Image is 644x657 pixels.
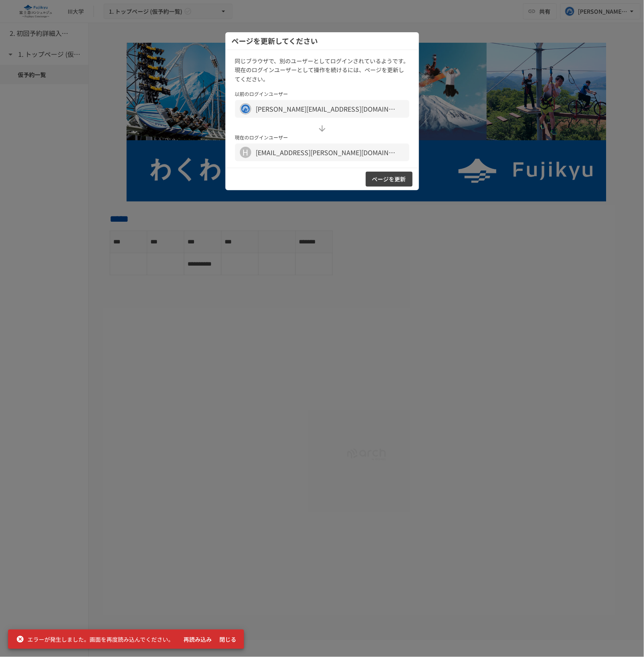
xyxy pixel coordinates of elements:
div: エラーが発生しました。画面を再度読み込んでください。 [16,632,174,647]
button: 閉じる [215,632,241,647]
p: 現在のログインユーザー [235,133,409,141]
div: [EMAIL_ADDRESS][PERSON_NAME][DOMAIN_NAME] [256,148,397,157]
div: H [240,147,251,158]
p: 同じブラウザで、別のユーザーとしてログインされているようです。 現在のログインユーザーとして操作を続けるには、ページを更新してください。 [235,56,409,83]
div: [PERSON_NAME][EMAIL_ADDRESS][DOMAIN_NAME] [256,104,397,114]
p: 以前のログインユーザー [235,90,409,98]
button: 再読み込み [180,632,215,647]
div: ページを更新してください [225,32,419,50]
button: ページを更新 [366,172,413,187]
